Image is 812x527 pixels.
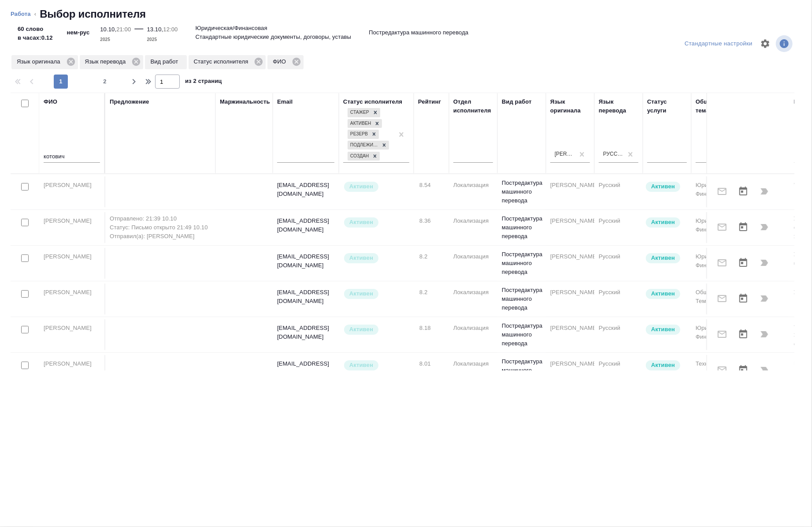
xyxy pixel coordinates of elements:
[733,288,754,309] button: Открыть календарь загрузки
[347,151,381,162] div: Стажер, Активен, Резерв, Подлежит внедрению, Создан
[21,183,29,191] input: Выбери исполнителей, чтобы отправить приглашение на работу
[594,212,643,243] td: Русский
[349,254,373,262] p: Активен
[194,57,252,66] p: Статус исполнителя
[185,76,222,89] span: из 2 страниц
[651,254,675,262] p: Активен
[343,217,409,228] div: Рядовой исполнитель: назначай с учетом рейтинга
[546,176,594,207] td: [PERSON_NAME]
[594,284,643,314] td: Русский
[150,57,181,66] p: Вид работ
[449,319,497,350] td: Локализация
[163,26,178,33] p: 12:00
[419,359,445,368] div: 8.01
[220,97,270,106] div: Маржинальность
[17,57,63,66] p: Язык оригинала
[39,212,105,243] td: [PERSON_NAME]
[277,181,334,198] p: [EMAIL_ADDRESS][DOMAIN_NAME]
[343,324,409,336] div: Рядовой исполнитель: назначай с учетом рейтинга
[502,250,541,277] p: Постредактура машинного перевода
[733,181,754,202] button: Открыть календарь загрузки
[147,26,163,33] p: 13.10,
[603,150,623,158] div: Русский
[369,28,468,37] p: Постредактура машинного перевода
[449,212,497,243] td: Локализация
[691,212,740,243] td: Юридическая/Финансовая
[453,97,493,115] div: Отдел исполнителя
[691,284,740,314] td: Общая Тематика
[110,223,211,232] p: Статус: Письмо открыто 21:49 10.10
[755,33,776,54] span: Настроить таблицу
[733,252,754,273] button: Открыть календарь загрузки
[98,77,112,86] span: 2
[682,37,755,51] div: split button
[691,319,740,350] td: Юридическая/Финансовая
[277,252,334,270] p: [EMAIL_ADDRESS][DOMAIN_NAME]
[189,55,266,69] div: Статус исполнителя
[502,179,541,205] p: Постредактура машинного перевода
[696,97,735,115] div: Общая тематика
[502,286,541,312] p: Постредактура машинного перевода
[449,176,497,207] td: Локализация
[21,326,29,333] input: Выбери исполнителей, чтобы отправить приглашение на работу
[34,10,36,19] li: ‹
[776,35,794,52] span: Посмотреть информацию
[347,118,383,129] div: Стажер, Активен, Резерв, Подлежит внедрению, Создан
[546,319,594,350] td: [PERSON_NAME]
[546,284,594,314] td: [PERSON_NAME]
[594,355,643,386] td: Русский
[651,325,675,334] p: Активен
[349,361,373,370] p: Активен
[594,319,643,350] td: Русский
[277,97,293,106] div: Email
[733,359,754,381] button: Открыть календарь загрузки
[651,289,675,298] p: Активен
[349,218,373,227] p: Активен
[651,361,675,370] p: Активен
[449,355,497,386] td: Локализация
[348,108,371,117] div: Стажер
[343,97,402,106] div: Статус исполнителя
[85,57,129,66] p: Язык перевода
[348,152,370,161] div: Создан
[110,97,149,106] div: Предложение
[347,129,380,140] div: Стажер, Активен, Резерв, Подлежит внедрению, Создан
[39,248,105,279] td: [PERSON_NAME]
[733,324,754,345] button: Открыть календарь загрузки
[546,355,594,386] td: [PERSON_NAME]
[348,141,379,150] div: Подлежит внедрению
[594,248,643,279] td: Русский
[277,324,334,341] p: [EMAIL_ADDRESS][DOMAIN_NAME]
[11,55,78,69] div: Язык оригинала
[348,119,372,128] div: Активен
[343,181,409,193] div: Рядовой исполнитель: назначай с учетом рейтинга
[40,7,146,21] h2: Выбор исполнителя
[21,290,29,298] input: Выбери исполнителей, чтобы отправить приглашение на работу
[651,218,675,227] p: Активен
[555,150,575,158] div: [PERSON_NAME]
[349,325,373,334] p: Активен
[39,319,105,350] td: [PERSON_NAME]
[691,176,740,207] td: Юридическая/Финансовая
[348,130,369,139] div: Резерв
[277,288,334,306] p: [EMAIL_ADDRESS][DOMAIN_NAME]
[733,217,754,238] button: Открыть календарь загрузки
[449,284,497,314] td: Локализация
[546,248,594,279] td: [PERSON_NAME]
[110,214,211,223] p: Отправлено: 21:39 10.10
[343,288,409,300] div: Рядовой исполнитель: назначай с учетом рейтинга
[418,97,441,106] div: Рейтинг
[39,284,105,314] td: [PERSON_NAME]
[277,359,334,377] p: [EMAIL_ADDRESS][DOMAIN_NAME]
[196,24,267,33] p: Юридическая/Финансовая
[502,321,541,348] p: Постредактура машинного перевода
[39,176,105,207] td: [PERSON_NAME]
[273,57,289,66] p: ФИО
[349,289,373,298] p: Активен
[267,55,304,69] div: ФИО
[11,11,31,17] a: Работа
[651,182,675,191] p: Активен
[691,248,740,279] td: Юридическая/Финансовая
[449,248,497,279] td: Локализация
[419,288,445,297] div: 8.2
